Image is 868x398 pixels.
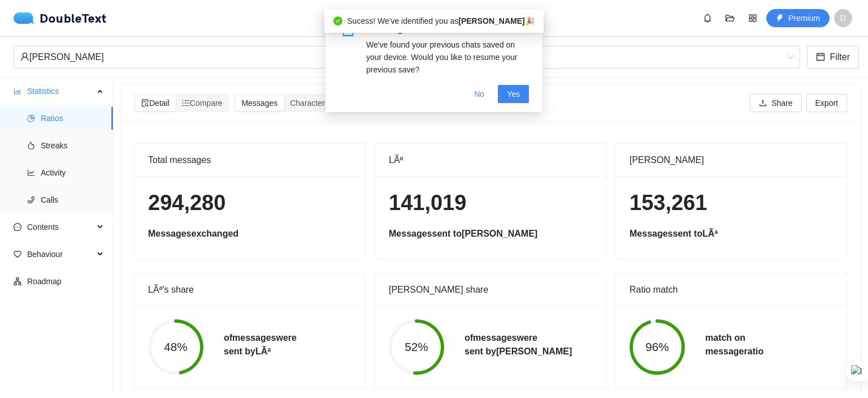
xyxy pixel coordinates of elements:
h5: of messages were sent by LÃª [224,331,297,358]
span: Calls [41,189,104,211]
span: fire [27,142,35,149]
div: [PERSON_NAME] [630,144,833,176]
span: ordered-list [182,99,190,107]
button: Export [806,94,847,112]
div: [PERSON_NAME] [20,46,783,68]
span: Sucess! We've identified you as 🎉 [347,16,534,25]
div: LÃª [389,144,592,176]
span: Contents [27,216,94,238]
div: Ratio match [630,273,833,306]
button: Yes [498,85,529,103]
span: Export [815,97,838,109]
span: 48% [148,341,203,353]
h5: of messages were sent by [PERSON_NAME] [465,331,572,358]
span: bell [699,14,716,23]
span: phone [27,196,35,204]
span: appstore [744,14,761,23]
span: Streaks [41,134,104,157]
button: No [465,85,493,103]
span: Ratios [41,107,104,130]
span: upload [759,99,767,108]
h1: 294,280 [148,190,351,216]
span: Detail [141,99,170,108]
button: calendarFilter [807,46,859,69]
span: bar-chart [14,87,21,95]
span: folder-open [722,14,739,23]
span: Thanh Thảo [20,46,793,68]
h5: Messages sent to LÃª [630,227,833,241]
span: check-circle [333,16,342,25]
span: heart [14,250,21,258]
h5: match on message ratio [705,331,763,358]
b: [PERSON_NAME] [458,16,524,25]
a: logoDoubleText [14,12,107,24]
span: Compare [182,99,223,108]
span: Filter [830,50,850,64]
span: pie-chart [27,114,35,122]
div: Total messages [148,144,351,176]
span: apartment [14,277,21,285]
span: D [840,9,846,27]
span: Messages [241,99,277,108]
span: file-search [141,99,149,107]
span: Premium [788,12,820,24]
span: thunderbolt [776,14,784,23]
button: uploadShare [750,94,801,112]
div: LÃª's share [148,273,351,306]
button: thunderboltPremium [766,9,830,27]
span: Share [771,97,792,109]
span: Yes [507,88,520,100]
h5: Messages sent to [PERSON_NAME] [389,227,592,241]
span: Statistics [27,80,94,102]
span: Roadmap [27,270,104,293]
span: No [474,88,484,100]
div: We've found your previous chats saved on your device. Would you like to resume your previous save? [366,38,529,76]
button: appstore [744,9,762,27]
span: Characters [290,99,328,108]
img: logo [14,12,40,24]
span: 52% [389,341,444,353]
div: [PERSON_NAME] share [389,273,592,306]
h1: 153,261 [630,190,833,216]
span: 96% [630,341,685,353]
span: line-chart [27,169,35,177]
span: message [14,223,21,231]
span: calendar [816,52,825,63]
button: folder-open [721,9,739,27]
span: Activity [41,161,104,184]
h1: 141,019 [389,190,592,216]
h5: Messages exchanged [148,227,351,241]
span: user [20,52,29,61]
span: Behaviour [27,243,94,266]
div: DoubleText [14,12,107,24]
button: bell [698,9,717,27]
